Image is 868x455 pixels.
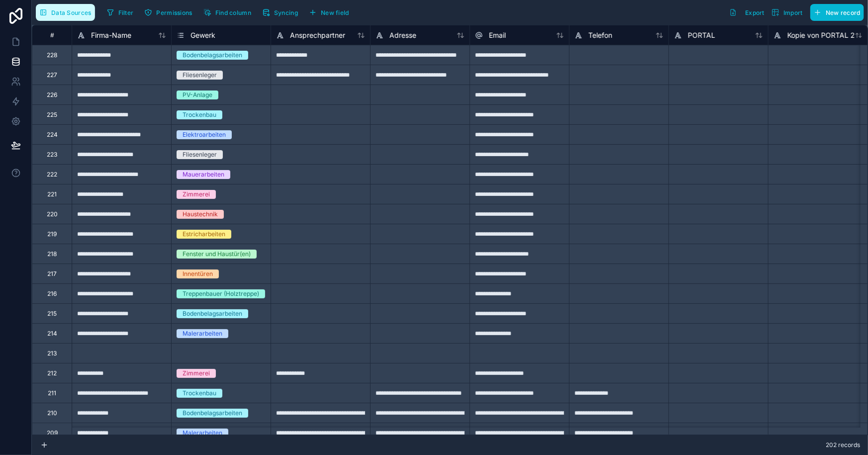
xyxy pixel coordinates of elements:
[321,9,349,16] span: New field
[141,5,195,20] button: Permissions
[47,190,57,198] div: 221
[826,9,861,16] span: New record
[726,4,768,21] button: Export
[274,9,298,16] span: Syncing
[183,250,251,259] div: Fenster und Haustür(en)
[48,389,56,397] div: 211
[259,5,305,20] a: Syncing
[183,170,224,179] div: Mauerarbeiten
[47,409,57,417] div: 210
[156,9,192,16] span: Permissions
[47,151,57,159] div: 223
[783,9,803,16] span: Import
[183,409,242,418] div: Bodenbelagsarbeiten
[183,270,213,278] div: Innentüren
[183,230,225,239] div: Estricharbeiten
[47,91,57,99] div: 226
[183,389,216,398] div: Trockenbau
[141,5,199,20] a: Permissions
[51,9,92,16] span: Data Sources
[489,30,506,40] span: Email
[389,30,416,40] span: Adresse
[183,110,216,119] div: Trockenbau
[183,309,242,318] div: Bodenbelagsarbeiten
[259,5,301,20] button: Syncing
[47,330,57,338] div: 214
[47,310,57,318] div: 215
[47,290,57,298] div: 216
[36,4,95,21] button: Data Sources
[47,210,58,218] div: 220
[183,130,226,139] div: Elektroarbeiten
[745,9,765,16] span: Export
[183,91,212,99] div: PV-Anlage
[47,230,57,238] div: 219
[768,4,806,21] button: Import
[47,429,58,437] div: 209
[47,171,57,179] div: 222
[47,250,57,258] div: 218
[183,210,218,219] div: Haustechnik
[183,429,222,438] div: Malerarbeiten
[588,30,612,40] span: Telefon
[688,30,715,40] span: PORTAL
[40,31,64,39] div: #
[183,369,210,378] div: Zimmerei
[183,289,259,298] div: Treppenbauer (Holztreppe)
[215,9,251,16] span: Find column
[103,5,137,20] button: Filter
[47,71,57,79] div: 227
[183,150,217,159] div: Fliesenleger
[47,350,57,358] div: 213
[47,51,57,59] div: 228
[118,9,134,16] span: Filter
[183,329,222,338] div: Malerarbeiten
[183,71,217,80] div: Fliesenleger
[191,30,215,40] span: Gewerk
[47,131,58,139] div: 224
[183,51,242,60] div: Bodenbelagsarbeiten
[47,111,57,119] div: 225
[183,190,210,199] div: Zimmerei
[787,30,855,40] span: Kopie von PORTAL 2
[91,30,131,40] span: Firma-Name
[47,369,57,377] div: 212
[200,5,255,20] button: Find column
[826,441,860,449] span: 202 records
[47,270,57,278] div: 217
[806,4,864,21] a: New record
[810,4,864,21] button: New record
[290,30,345,40] span: Ansprechpartner
[305,5,353,20] button: New field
